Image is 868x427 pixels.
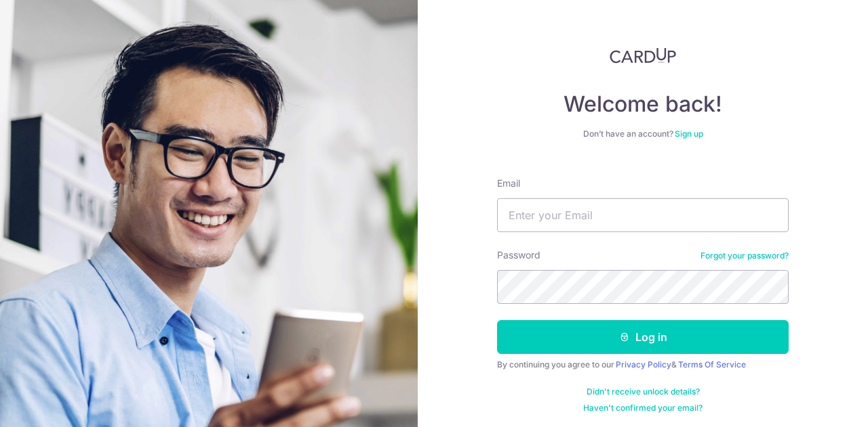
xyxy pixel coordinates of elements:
input: Enter your Email [497,198,789,232]
a: Didn't receive unlock details? [587,386,700,397]
a: Forgot your password? [701,250,789,261]
label: Email [497,177,520,190]
div: By continuing you agree to our & [497,359,789,370]
h4: Welcome back! [497,91,789,118]
a: Terms Of Service [678,359,746,369]
a: Sign up [675,129,703,139]
button: Log in [497,320,789,354]
img: CardUp Logo [610,47,676,64]
a: Privacy Policy [616,359,671,369]
div: Don’t have an account? [497,129,789,139]
label: Password [497,248,540,262]
a: Haven't confirmed your email? [583,403,703,413]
